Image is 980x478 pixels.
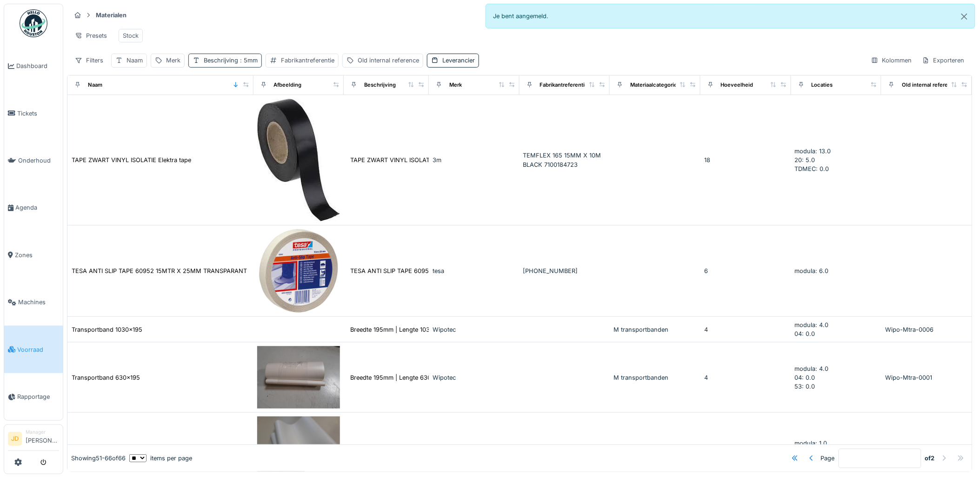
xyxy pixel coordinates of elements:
div: [PHONE_NUMBER] [523,266,607,275]
span: modula: 6.0 [795,267,829,274]
a: Onderhoud [4,137,63,184]
span: TDMEC: 0.0 [795,165,829,172]
span: 20: 5.0 [795,157,815,164]
span: Onderhoud [18,156,59,165]
span: modula: 4.0 [795,365,829,372]
div: 4 [704,325,787,334]
div: Page [821,454,835,463]
li: JD [8,432,22,446]
div: Hoeveelheid [721,81,753,89]
span: Zones [15,251,59,259]
div: Merk [166,56,180,65]
div: weegunit L58 Breedte 115mm [350,444,432,452]
div: Kolommen [867,54,916,67]
div: Afbeelding [274,81,302,89]
div: Naam [127,56,143,65]
span: : 5mm [238,57,258,64]
div: 4 [704,373,787,382]
span: modula: 1.0 [795,440,827,447]
div: TESA ANTI SLIP TAPE 60952 15MTR X 25MM TRANSPARANT [72,266,247,275]
span: modula: 4.0 [795,321,829,328]
div: Wipo-Mtra-0001 [885,373,968,382]
a: Voorraad [4,326,63,373]
strong: Materialen [92,11,130,20]
button: Close [954,4,975,29]
a: Dashboard [4,42,63,89]
a: Agenda [4,184,63,231]
span: 53: 0.0 [795,383,815,390]
div: Locaties [812,81,833,89]
span: Voorraad [17,345,59,354]
img: Badge_color-CXgf-gQk.svg [20,9,47,37]
div: M transportbanden [613,444,697,452]
div: Exporteren [918,54,969,67]
div: Leverancier [442,56,475,65]
div: Beschrijving [364,81,396,89]
img: Transportband 630x195 [257,346,340,409]
div: Fabrikantreferentie [281,56,334,65]
div: Filters [71,54,107,67]
span: Rapportage [17,392,59,401]
div: Materiaalcategorie [630,81,677,89]
div: Transportband 1030x195 [72,325,142,334]
div: 1 [704,444,787,452]
div: TESA ANTI SLIP TAPE 60952 15MTR X 25MM TRANSPARANT [350,266,526,275]
div: 3m [433,156,516,164]
div: TAPE ZWART VINYL ISOLATIE Elektra tape elektr... [350,156,492,164]
span: Tickets [17,109,59,118]
span: Dashboard [16,61,59,70]
div: Wipo-Mtra-0005 [885,444,968,452]
div: Wipotec [433,325,516,334]
div: Naam [88,81,102,89]
div: Old internal reference [902,81,958,89]
div: Transportband 630x195 [72,373,140,382]
div: Merk [449,81,462,89]
div: Wipo-Mtra-0006 [885,325,968,334]
div: Breedte 195mm | Lengte 1030mm [350,325,444,334]
div: TEMFLEX 165 15MM X 10M BLACK 7100184723 [523,151,607,169]
div: Stock [123,31,139,40]
li: [PERSON_NAME] [26,429,59,449]
div: items per page [129,454,192,463]
a: Rapportage [4,373,63,420]
div: TAPE ZWART VINYL ISOLATIE Elektra tape [72,156,191,164]
span: Machines [18,298,59,307]
div: Breedte 195mm | Lengte 630mm [350,373,441,382]
div: Showing 51 - 66 of 66 [71,454,126,463]
a: Tickets [4,89,63,137]
img: TAPE ZWART VINYL ISOLATIE Elektra tape [257,99,340,222]
div: 6 [704,266,787,275]
a: Machines [4,279,63,326]
span: 04: 0.0 [795,374,815,381]
div: Wipotec [433,373,516,382]
strong: of 2 [925,454,935,463]
a: Zones [4,232,63,279]
div: tesa [433,266,516,275]
div: Presets [71,29,111,42]
div: Beschrijving [204,56,258,65]
div: 18 [704,156,787,164]
span: Agenda [15,203,59,212]
div: Je bent aangemeld. [486,4,976,28]
img: TESA ANTI SLIP TAPE 60952 15MTR X 25MM TRANSPARANT [257,229,340,313]
div: Old internal reference [358,56,419,65]
div: Wipotec [433,444,516,452]
div: Manager [26,429,59,436]
span: modula: 13.0 [795,148,831,155]
div: M transportbanden [613,325,697,334]
div: Fabrikantreferentie [540,81,588,89]
a: JD Manager[PERSON_NAME] [8,429,59,451]
div: Transportband Breedte 115mm [72,444,157,452]
div: M transportbanden [613,373,697,382]
span: 04: 0.0 [795,330,815,337]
